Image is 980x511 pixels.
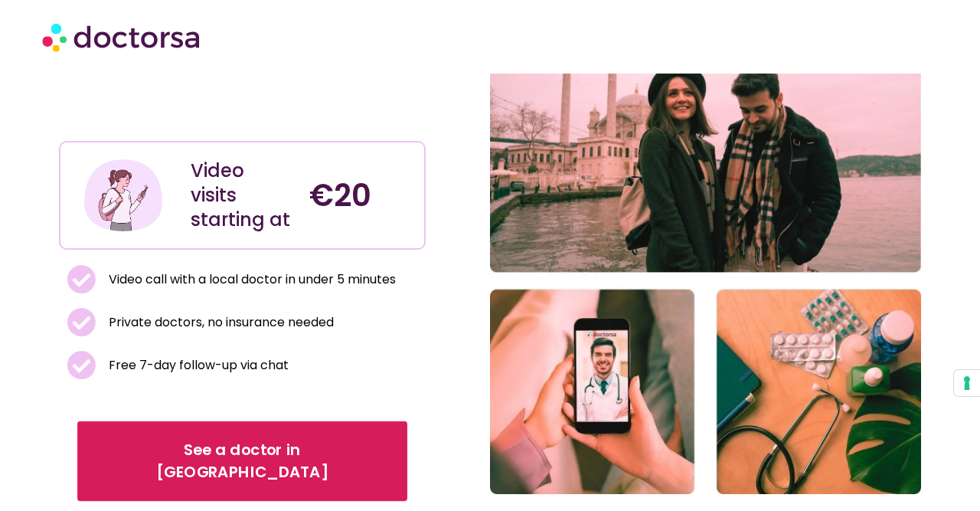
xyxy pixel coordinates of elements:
[99,439,386,483] span: See a doctor in [GEOGRAPHIC_DATA]
[77,421,407,501] a: See a doctor in [GEOGRAPHIC_DATA]
[67,107,418,126] iframe: Customer reviews powered by Trustpilot
[954,370,980,396] button: Your consent preferences for tracking technologies
[105,269,396,290] span: Video call with a local doctor in under 5 minutes
[105,312,334,333] span: Private doctors, no insurance needed
[309,177,413,214] h4: €20
[105,355,289,376] span: Free 7-day follow-up via chat
[67,89,296,107] iframe: Customer reviews powered by Trustpilot
[191,159,294,232] div: Video visits starting at
[82,154,165,237] img: Illustration depicting a young woman in a casual outfit, engaged with her smartphone. She has a p...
